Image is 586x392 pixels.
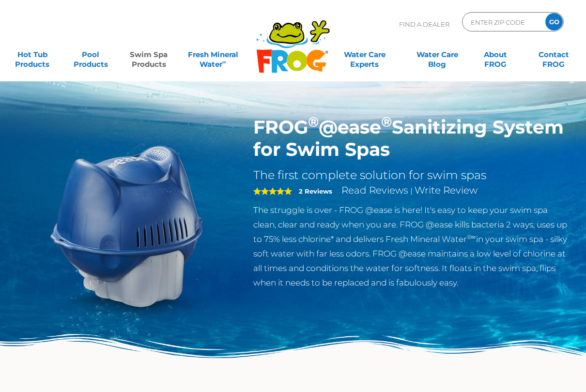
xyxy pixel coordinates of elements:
p: The struggle is over - FROG @ease is here! It's easy to keep your swim spa clean, clear and ready... [253,203,570,290]
span: | [410,186,413,196]
sup: ® [308,113,319,130]
sup: ∞ [222,59,226,65]
strong: 2 Reviews [299,187,332,195]
a: Water CareExperts [328,45,401,64]
h2: The first complete solution for swim spas [253,168,570,182]
img: ss-@ease-hero.png [17,116,239,338]
sup: ®∞ [467,233,476,241]
a: Write Review [415,184,478,196]
input: Zip Code Form [470,15,535,29]
a: ContactFROG [531,45,576,64]
p: Find A Dealer [399,12,449,36]
a: Hot TubProducts [10,45,55,64]
a: PoolProducts [68,45,113,64]
h1: FROG @ease Sanitizing System for Swim Spas [253,116,570,161]
a: Swim SpaProducts [126,45,172,64]
a: Fresh MineralWater∞ [185,45,241,64]
span: 5 [253,187,292,195]
input: GO [545,13,563,30]
a: Read Reviews [341,184,408,196]
sup: ® [381,113,392,130]
a: AboutFROG [473,45,518,64]
a: Water CareBlog [415,45,460,64]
